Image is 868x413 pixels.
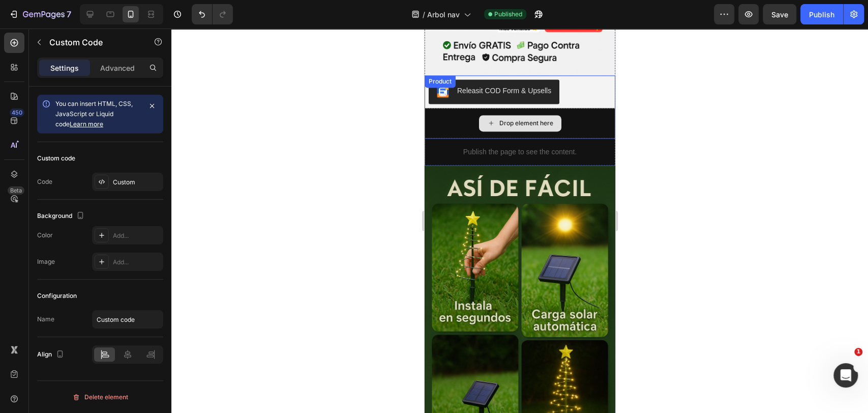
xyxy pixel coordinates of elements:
[833,363,858,388] iframe: Intercom live chat
[494,10,522,19] span: Published
[37,348,66,362] div: Align
[37,257,55,266] div: Image
[37,291,77,300] div: Configuration
[49,36,136,48] p: Custom Code
[37,389,163,405] button: Delete element
[763,4,796,24] button: Save
[423,9,425,20] span: /
[800,4,843,24] button: Publish
[4,4,76,24] button: 7
[427,9,460,20] span: Arbol nav
[67,8,71,20] p: 7
[37,154,75,163] div: Custom code
[37,209,86,223] div: Background
[425,29,615,413] iframe: Design area
[10,108,24,117] div: 450
[192,4,233,24] div: Undo/Redo
[55,100,133,128] span: You can insert HTML, CSS, JavaScript or Liquid code
[113,258,161,267] div: Add...
[113,231,161,240] div: Add...
[771,10,788,19] span: Save
[854,348,862,356] span: 1
[8,186,24,195] div: Beta
[50,63,79,73] p: Settings
[70,120,103,128] a: Learn more
[37,315,54,324] div: Name
[100,63,135,73] p: Advanced
[809,9,834,20] div: Publish
[113,178,161,187] div: Custom
[37,177,52,186] div: Code
[72,391,128,403] div: Delete element
[37,231,53,240] div: Color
